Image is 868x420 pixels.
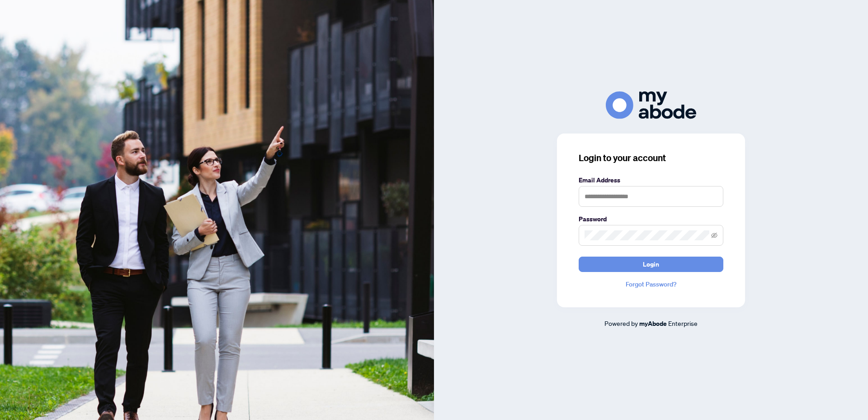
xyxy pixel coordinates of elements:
span: Enterprise [668,319,698,327]
a: Forgot Password? [579,279,723,289]
a: myAbode [639,319,667,329]
label: Password [579,214,723,224]
img: ma-logo [606,91,696,119]
label: Email Address [579,175,723,185]
span: Login [643,257,659,272]
h3: Login to your account [579,152,723,164]
button: Login [579,257,723,272]
span: Powered by [604,319,638,327]
span: eye-invisible [711,232,717,239]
